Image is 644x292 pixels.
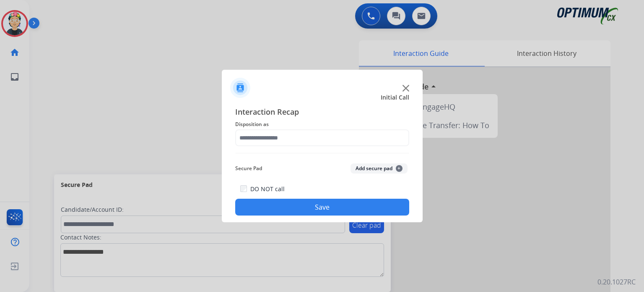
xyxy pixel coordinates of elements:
span: Disposition as [235,119,409,129]
span: + [396,165,402,172]
img: contactIcon [230,78,250,98]
button: Save [235,199,409,216]
span: Initial Call [381,93,409,102]
p: 0.20.1027RC [597,277,636,287]
label: DO NOT call [250,185,285,193]
span: Interaction Recap [235,106,409,119]
span: Secure Pad [235,163,262,174]
button: Add secure pad+ [351,163,408,174]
